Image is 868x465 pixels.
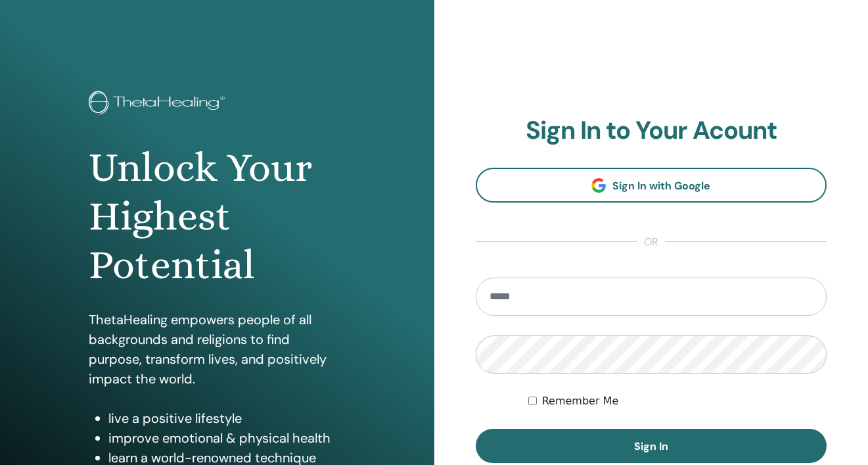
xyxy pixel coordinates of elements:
li: live a positive lifestyle [108,408,345,428]
li: improve emotional & physical health [108,428,345,448]
a: Sign In with Google [476,168,827,203]
span: Sign In [634,439,668,453]
p: ThetaHealing empowers people of all backgrounds and religions to find purpose, transform lives, a... [89,310,345,389]
button: Sign In [476,429,827,463]
div: Keep me authenticated indefinitely or until I manually logout [528,393,827,409]
span: or [637,234,665,250]
span: Sign In with Google [612,179,710,193]
label: Remember Me [542,393,619,409]
h2: Sign In to Your Acount [476,116,827,146]
h1: Unlock Your Highest Potential [89,143,345,290]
